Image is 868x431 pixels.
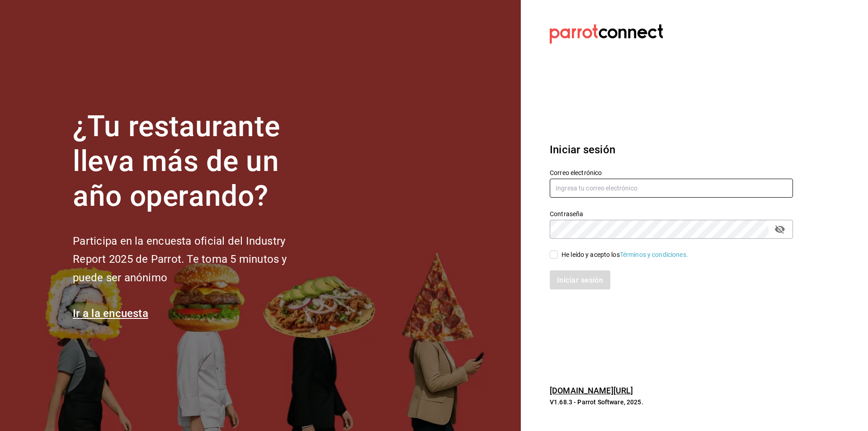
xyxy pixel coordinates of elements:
[772,222,788,237] button: campo de contraseña
[550,386,633,395] a: [DOMAIN_NAME][URL]
[550,143,615,156] font: Iniciar sesión
[550,398,643,406] font: V1.68.3 - Parrot Software, 2025.
[73,109,280,213] font: ¿Tu restaurante lleva más de un año operando?
[550,169,602,176] font: Correo electrónico
[73,307,148,320] a: Ir a la encuesta
[550,179,793,198] input: Ingresa tu correo electrónico
[620,251,688,258] a: Términos y condiciones.
[550,210,583,218] font: Contraseña
[561,251,620,258] font: He leído y acepto los
[73,235,287,284] font: Participa en la encuesta oficial del Industry Report 2025 de Parrot. Te toma 5 minutos y puede se...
